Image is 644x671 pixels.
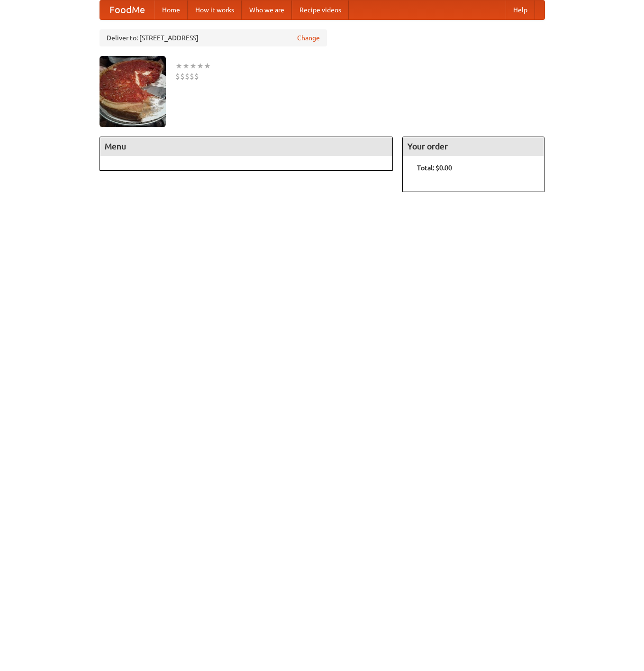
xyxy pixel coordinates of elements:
img: angular.jpg [100,56,166,127]
h4: Your order [403,137,544,156]
li: $ [190,71,194,82]
li: ★ [204,61,211,71]
a: FoodMe [100,0,154,19]
li: $ [185,71,190,82]
li: ★ [175,61,182,71]
a: Help [506,0,535,19]
a: Change [297,33,320,43]
li: ★ [197,61,204,71]
a: How it works [188,0,242,19]
h4: Menu [100,137,393,156]
a: Home [154,0,188,19]
a: Recipe videos [292,0,349,19]
li: ★ [190,61,197,71]
li: $ [180,71,185,82]
li: ★ [182,61,190,71]
li: $ [175,71,180,82]
div: Deliver to: [STREET_ADDRESS] [100,29,327,46]
li: $ [194,71,199,82]
a: Who we are [242,0,292,19]
b: Total: $0.00 [417,164,452,172]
